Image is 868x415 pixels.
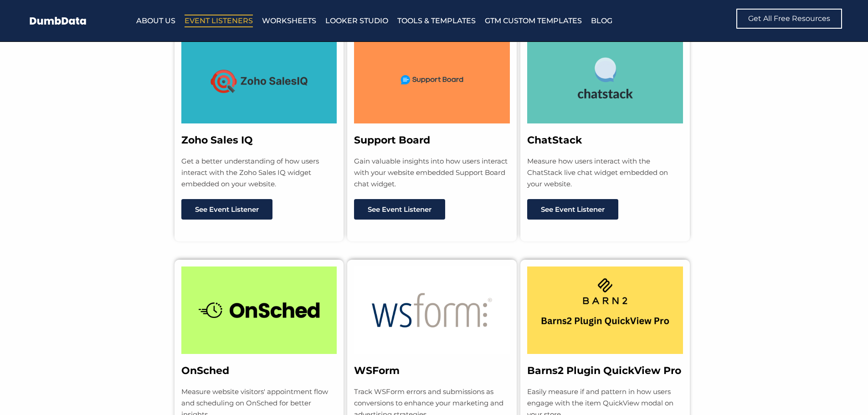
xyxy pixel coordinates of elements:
[181,134,337,147] h3: Zoho Sales IQ
[527,199,618,220] a: See Event Listener
[527,364,683,378] h3: Barns2 Plugin QuickView Pro
[136,15,677,27] nav: Menu
[527,156,683,190] p: Measure how users interact with the ChatStack live chat widget embedded on your website.
[181,199,272,220] a: See Event Listener
[181,156,337,190] p: Get a better understanding of how users interact with the Zoho Sales IQ widget embedded on your w...
[527,134,683,147] h3: ChatStack
[736,9,842,29] a: Get All Free Resources
[541,206,605,213] span: See Event Listener
[136,15,175,27] a: About Us
[485,15,582,27] a: GTM Custom Templates
[195,206,259,213] span: See Event Listener
[325,15,388,27] a: Looker Studio
[354,156,510,190] p: Gain valuable insights into how users interact with your website embedded Support Board chat widget.
[354,134,510,147] h3: Support Board
[262,15,316,27] a: Worksheets
[354,199,445,220] a: See Event Listener
[368,206,431,213] span: See Event Listener
[748,15,830,22] span: Get All Free Resources
[354,364,510,378] h3: WSForm
[185,15,253,27] a: Event Listeners
[591,15,612,27] a: Blog
[397,15,476,27] a: Tools & Templates
[181,364,337,378] h3: OnSched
